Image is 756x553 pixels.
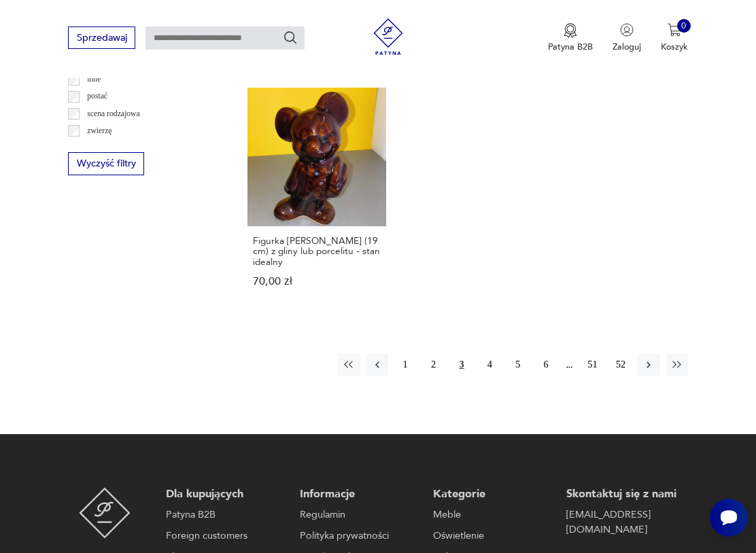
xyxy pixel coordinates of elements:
p: Informacje [300,487,415,502]
button: Zaloguj [613,23,641,53]
button: Sprzedawaj [68,26,135,49]
button: 5 [507,354,529,376]
a: Ikona medaluPatyna B2B [548,23,593,53]
a: Meble [433,507,548,522]
a: Sprzedawaj [68,35,135,43]
img: Ikonka użytkownika [620,23,634,37]
button: 2 [422,354,444,376]
a: Regulamin [300,507,415,522]
p: scena rodzajowa [87,107,140,121]
p: Koszyk [661,41,688,53]
button: 52 [610,354,632,376]
button: 1 [394,354,416,376]
a: Figurka Myszki Miki (19 cm) z gliny lub porcelitu - stan idealnyFigurka [PERSON_NAME] (19 cm) z g... [247,88,386,311]
button: 51 [581,354,603,376]
p: Kategorie [433,487,548,502]
p: 70,00 zł [253,276,381,287]
button: Szukaj [283,30,298,45]
p: Skontaktuj się z nami [566,487,681,502]
a: Foreign customers [166,529,281,543]
a: [EMAIL_ADDRESS][DOMAIN_NAME] [566,507,681,537]
iframe: Smartsupp widget button [710,499,748,537]
p: Dla kupujących [166,487,281,502]
p: postać [87,90,107,103]
p: zwierzę [87,124,111,138]
p: Patyna B2B [548,41,593,53]
img: Patyna - sklep z meblami i dekoracjami vintage [366,18,411,55]
button: 3 [451,354,472,376]
button: Patyna B2B [548,23,593,53]
img: Patyna - sklep z meblami i dekoracjami vintage [79,487,131,539]
a: Oświetlenie [433,529,548,543]
button: 6 [535,354,557,376]
p: inne [87,73,101,86]
button: 0Koszyk [661,23,688,53]
h3: Figurka [PERSON_NAME] (19 cm) z gliny lub porcelitu - stan idealny [253,236,381,267]
button: 4 [479,354,500,376]
a: Polityka prywatności [300,529,415,543]
img: Ikona medalu [564,23,577,38]
button: Wyczyść filtry [68,152,144,175]
div: 0 [677,19,691,33]
a: Patyna B2B [166,507,281,522]
p: Zaloguj [613,41,641,53]
img: Ikona koszyka [668,23,681,37]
